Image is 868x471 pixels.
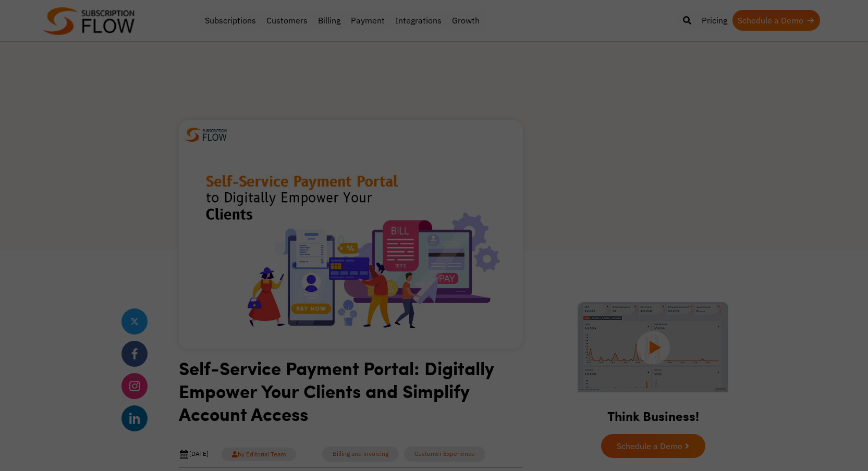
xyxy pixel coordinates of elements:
[179,356,523,433] h1: Self-Service Payment Portal: Digitally Empower Your Clients and Simplify Account Access
[222,448,296,461] a: by Editorial Team
[617,442,682,450] span: Schedule a Demo
[43,7,135,35] img: Subscriptionflow
[390,10,447,31] a: Integrations
[261,10,313,31] a: Customers
[559,395,747,429] h2: Think Business!
[200,10,261,31] a: Subscriptions
[346,10,390,31] a: Payment
[578,302,728,392] img: intro video
[313,10,346,31] a: Billing
[696,10,732,31] a: Pricing
[732,10,820,31] a: Schedule a Demo
[601,434,705,458] a: Schedule a Demo
[447,10,485,31] a: Growth
[179,120,523,349] img: self-service-payment-portal
[179,449,209,460] div: [DATE]
[404,447,485,462] a: Customer Experience
[322,447,399,462] a: Billing and invoicing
